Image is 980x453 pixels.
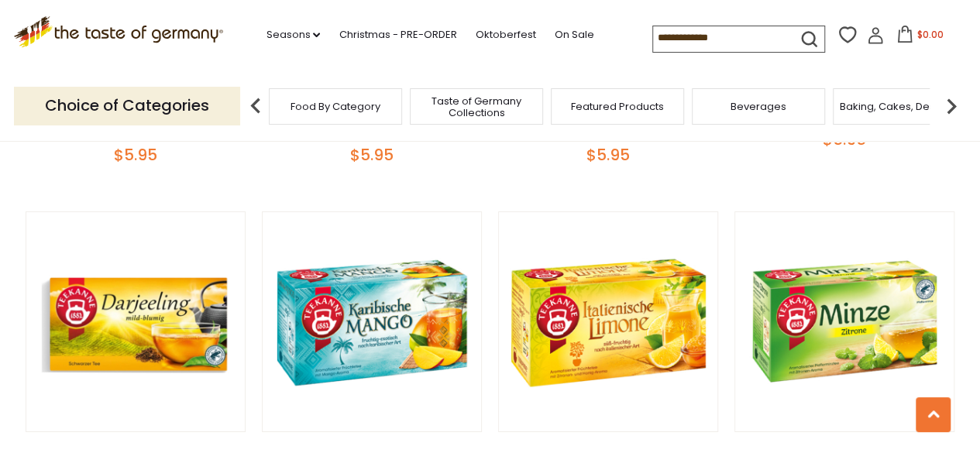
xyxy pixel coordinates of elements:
[114,144,157,166] span: $5.95
[266,26,320,43] a: Seasons
[735,212,954,431] img: Teekanne "Minze-Zitrone" Peppermint Lemon Tea, 30g
[291,101,380,112] a: Food By Category
[14,87,240,125] p: Choice of Categories
[263,212,482,431] img: Teekanne Carribean Mango Tea, 45g
[840,101,960,112] a: Baking, Cakes, Desserts
[339,26,456,43] a: Christmas - PRE-ORDER
[554,26,593,43] a: On Sale
[499,212,718,431] img: Teekanne Italienische Limone Tea, 50g
[586,144,630,166] span: $5.95
[916,28,943,41] span: $0.00
[571,101,664,112] a: Featured Products
[350,144,394,166] span: $5.95
[731,101,786,112] a: Beverages
[936,91,967,122] img: next arrow
[887,26,953,49] button: $0.00
[414,95,538,118] a: Taste of Germany Collections
[475,26,535,43] a: Oktoberfest
[240,91,271,122] img: previous arrow
[26,212,246,431] img: Teekanne Darjeeling Tea, 35g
